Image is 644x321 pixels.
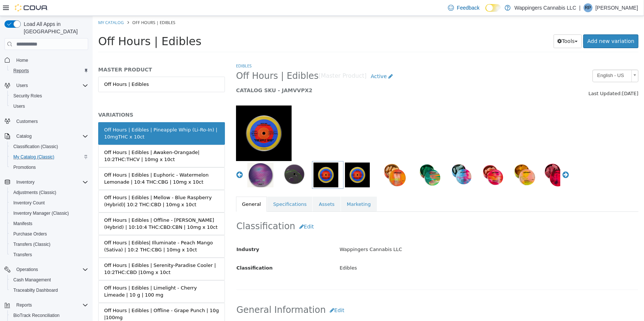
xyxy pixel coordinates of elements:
[6,50,132,57] h5: MASTER PRODUCT
[13,93,42,99] span: Security Roles
[143,181,174,196] a: General
[143,71,442,78] h5: CATALOG SKU - JAMVVPX2
[16,267,38,272] span: Operations
[445,0,482,15] a: Feedback
[7,250,91,260] button: Transfers
[500,54,546,66] a: English - US
[13,178,88,187] span: Inventory
[220,181,248,196] a: Assets
[1,80,91,91] button: Users
[500,54,536,66] span: English - US
[7,141,91,152] button: Classification (Classic)
[16,179,34,185] span: Inventory
[11,223,126,238] div: Off Hours | Edibles| Illuminate - Peach Mango (Sativa) | 10:2 THC:CBG | 10mg x 10ct
[13,265,41,274] button: Operations
[13,117,41,126] a: Customers
[485,12,486,12] span: Dark Mode
[10,240,88,249] span: Transfers (Classic)
[10,142,88,151] span: Classification (Classic)
[11,291,126,305] div: Off Hours | Edibles | Offline - Grape Punch | 10g |100mg
[10,209,88,218] span: Inventory Manager (Classic)
[485,4,501,12] input: Dark Mode
[13,132,34,141] button: Catalog
[13,210,69,216] span: Inventory Manager (Classic)
[10,66,32,75] a: Reports
[13,56,31,65] a: Home
[242,227,551,240] div: Wappingers Cannabis LLC
[13,144,58,150] span: Classification (Classic)
[469,155,477,163] button: Next
[144,231,167,236] span: Industry
[13,265,88,274] span: Operations
[10,142,61,151] a: Classification (Classic)
[585,3,591,12] span: RP
[13,132,88,141] span: Catalog
[457,4,479,11] span: Feedback
[13,154,54,160] span: My Catalog (Classic)
[1,116,91,127] button: Customers
[461,19,489,32] button: Tools
[13,190,56,195] span: Adjustments (Classic)
[16,83,28,88] span: Users
[13,231,47,237] span: Purchase Orders
[10,91,45,100] a: Security Roles
[6,96,132,102] h5: VARIATIONS
[13,301,35,310] button: Reports
[6,61,132,76] a: Off Hours | Edibles
[10,275,54,284] a: Cash Management
[10,250,88,259] span: Transfers
[13,312,60,318] span: BioTrack Reconciliation
[7,91,91,101] button: Security Roles
[7,152,91,162] button: My Catalog (Classic)
[10,66,88,75] span: Reports
[143,47,159,53] a: Edibles
[584,3,592,12] div: Ripal Patel
[11,246,126,260] div: Off Hours | Edibles | Serenity-Paradise Cooler | 10:2THC:CBD |10mg x 10ct
[595,3,638,12] p: [PERSON_NAME]
[10,286,88,295] span: Traceabilty Dashboard
[144,249,180,255] span: Classification
[6,19,109,32] span: Off Hours | Edibles
[10,102,28,111] a: Users
[11,156,126,170] div: Off Hours | Edibles | Euphoric - Watermelon Lemonade | 10:4 THC:CBG | 10mg x 10ct
[226,57,274,63] small: [Master Product]
[278,57,294,63] span: Active
[16,133,31,139] span: Catalog
[10,311,63,320] a: BioTrack Reconciliation
[7,275,91,285] button: Cash Management
[496,75,530,80] span: Last Updated:
[10,230,88,238] span: Purchase Orders
[10,188,59,197] a: Adjustments (Classic)
[1,300,91,310] button: Reports
[7,285,91,295] button: Traceabilty Dashboard
[143,54,226,66] span: Off Hours | Edibles
[143,155,151,163] button: Previous
[40,4,83,9] span: Off Hours | Edibles
[16,118,38,124] span: Customers
[13,178,37,187] button: Inventory
[1,177,91,187] button: Inventory
[10,209,72,218] a: Inventory Manager (Classic)
[248,181,284,196] a: Marketing
[10,188,88,197] span: Adjustments (Classic)
[13,164,36,170] span: Promotions
[13,117,88,126] span: Customers
[11,201,126,215] div: Off Hours | Edibles | Offline - [PERSON_NAME] (Hybrid) | 10:10:4 THC:CBD:CBN | 10mg x 10ct
[13,241,50,247] span: Transfers (Classic)
[10,102,88,111] span: Users
[233,288,256,301] button: Edit
[7,310,91,321] button: BioTrack Reconciliation
[10,286,61,295] a: Traceabilty Dashboard
[7,198,91,208] button: Inventory Count
[1,264,91,275] button: Operations
[10,198,48,207] a: Inventory Count
[13,221,32,227] span: Manifests
[13,68,29,74] span: Reports
[143,90,199,145] img: 150
[10,91,88,100] span: Security Roles
[6,4,31,9] a: My Catalog
[16,57,28,63] span: Home
[514,3,576,12] p: Wappingers Cannabis LLC
[13,277,51,283] span: Cash Management
[203,204,225,218] button: Edit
